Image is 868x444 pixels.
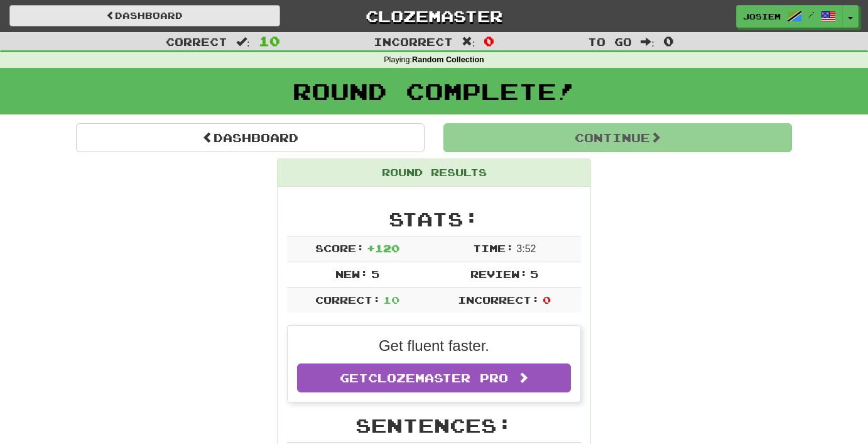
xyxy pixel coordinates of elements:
[374,35,453,48] span: Incorrect
[315,294,381,306] span: Correct:
[371,268,379,280] span: 5
[297,364,571,392] a: GetClozemaster Pro
[315,242,364,254] span: Score:
[383,294,399,306] span: 10
[516,243,536,254] span: 3 : 52
[166,35,227,48] span: Correct
[297,335,571,357] p: Get fluent faster.
[743,11,781,22] span: JosieM
[588,35,632,48] span: To go
[543,294,551,306] span: 0
[641,36,654,47] span: :
[335,268,368,280] span: New:
[462,36,475,47] span: :
[473,242,514,254] span: Time:
[736,5,843,28] a: JosieM /
[236,36,250,47] span: :
[278,159,590,187] div: Round Results
[458,294,540,306] span: Incorrect:
[9,5,280,26] a: Dashboard
[470,268,528,280] span: Review:
[484,33,494,48] span: 0
[287,209,581,230] h2: Stats:
[4,79,864,104] h1: Round Complete!
[663,33,674,48] span: 0
[443,123,792,152] button: Continue
[76,123,425,152] a: Dashboard
[299,5,570,27] a: Clozemaster
[530,268,538,280] span: 5
[287,415,581,436] h2: Sentences:
[259,33,280,48] span: 10
[808,10,815,19] span: /
[367,242,399,254] span: + 120
[412,55,484,64] strong: Random Collection
[368,371,508,385] span: Clozemaster Pro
